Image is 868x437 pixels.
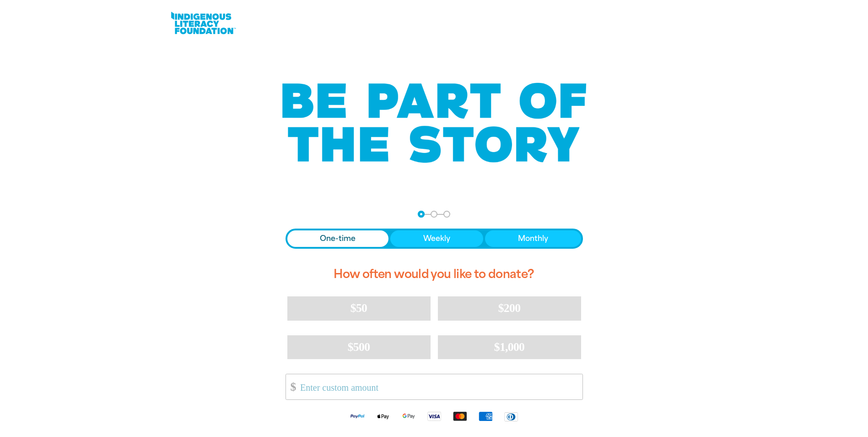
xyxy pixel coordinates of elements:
button: $50 [287,296,431,320]
button: $1,000 [438,335,581,359]
button: Navigate to step 3 of 3 to enter your payment details [443,211,450,218]
img: Visa logo [421,411,447,421]
button: $500 [287,335,431,359]
button: Weekly [390,230,483,247]
div: Donation frequency [286,229,583,249]
button: One-time [287,230,389,247]
img: Paypal logo [345,411,370,421]
input: Enter custom amount [294,374,582,399]
button: $200 [438,296,581,320]
img: American Express logo [473,411,498,421]
button: Navigate to step 1 of 3 to enter your donation amount [418,211,425,218]
img: Google Pay logo [396,411,421,421]
button: Navigate to step 2 of 3 to enter your details [431,211,437,218]
span: Monthly [518,233,548,244]
div: Available payment methods [286,404,583,429]
span: $200 [498,301,521,315]
button: Monthly [485,230,581,247]
span: $ [286,377,296,397]
span: $1,000 [494,340,525,354]
span: One-time [320,233,356,244]
span: Weekly [423,233,450,244]
img: Be part of the story [274,65,594,181]
img: Mastercard logo [447,411,473,421]
span: $500 [348,340,370,354]
h2: How often would you like to donate? [286,260,583,289]
span: $50 [350,301,367,315]
img: Diners Club logo [498,411,524,422]
img: Apple Pay logo [370,411,396,421]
